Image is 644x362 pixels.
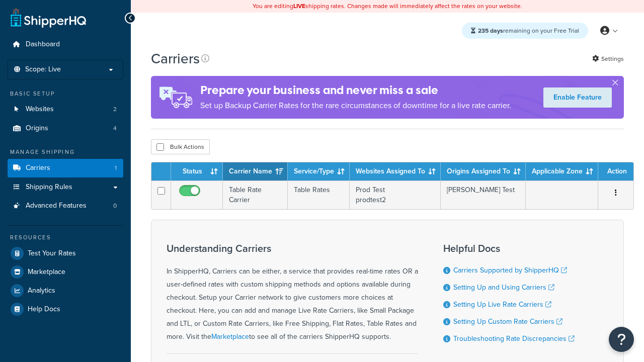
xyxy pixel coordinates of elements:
th: Status: activate to sort column ascending [171,162,223,180]
th: Applicable Zone: activate to sort column ascending [526,162,598,180]
span: Carriers [26,164,50,172]
a: Carriers Supported by ShipperHQ [453,265,567,276]
a: Setting Up and Using Carriers [453,282,554,293]
span: Shipping Rules [26,183,72,192]
li: Origins [8,119,123,138]
span: Advanced Features [26,202,87,210]
a: Help Docs [8,300,123,318]
a: Marketplace [8,263,123,281]
a: ShipperHQ Home [11,8,86,28]
td: Table Rate Carrier [223,180,288,209]
a: Advanced Features 0 [8,197,123,215]
div: In ShipperHQ, Carriers can be either, a service that provides real-time rates OR a user-defined r... [167,243,418,343]
span: 0 [113,202,117,210]
span: Origins [26,124,48,133]
div: Basic Setup [8,89,123,98]
b: LIVE [293,2,305,11]
strong: 235 days [478,26,503,35]
h3: Understanding Carriers [167,243,418,254]
th: Origins Assigned To: activate to sort column ascending [441,162,526,180]
span: 1 [115,164,117,172]
td: [PERSON_NAME] Test [441,180,526,209]
a: Test Your Rates [8,244,123,262]
th: Carrier Name: activate to sort column ascending [223,162,288,180]
span: Marketplace [28,268,65,277]
span: Analytics [28,287,55,295]
span: Dashboard [26,40,60,49]
a: Marketplace [211,331,249,342]
span: Scope: Live [25,65,61,74]
span: Websites [26,105,54,114]
th: Action [598,162,633,180]
a: Analytics [8,282,123,300]
div: Resources [8,233,123,242]
a: Troubleshooting Rate Discrepancies [453,333,575,344]
p: Set up Backup Carrier Rates for the rare circumstances of downtime for a live rate carrier. [200,99,511,113]
h4: Prepare your business and never miss a sale [200,82,511,99]
a: Carriers 1 [8,159,123,177]
a: Setting Up Live Rate Carriers [453,299,551,310]
h3: Helpful Docs [443,243,575,254]
div: Manage Shipping [8,148,123,156]
h1: Carriers [151,49,200,68]
img: ad-rules-rateshop-fe6ec290ccb7230408bd80ed9643f0289d75e0ffd9eb532fc0e269fcd187b520.png [151,76,200,119]
div: remaining on your Free Trial [462,23,588,39]
span: Test Your Rates [28,249,76,258]
span: 2 [113,105,117,114]
a: Dashboard [8,35,123,54]
td: Table Rates [288,180,350,209]
th: Service/Type: activate to sort column ascending [288,162,350,180]
td: Prod Test prodtest2 [350,180,441,209]
a: Shipping Rules [8,178,123,197]
span: Help Docs [28,305,60,314]
li: Advanced Features [8,197,123,215]
a: Enable Feature [543,87,612,108]
a: Setting Up Custom Rate Carriers [453,316,562,327]
button: Bulk Actions [151,139,210,154]
th: Websites Assigned To: activate to sort column ascending [350,162,441,180]
button: Open Resource Center [609,327,634,352]
a: Websites 2 [8,100,123,119]
a: Origins 4 [8,119,123,138]
li: Websites [8,100,123,119]
a: Settings [592,52,624,66]
span: 4 [113,124,117,133]
li: Carriers [8,159,123,177]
